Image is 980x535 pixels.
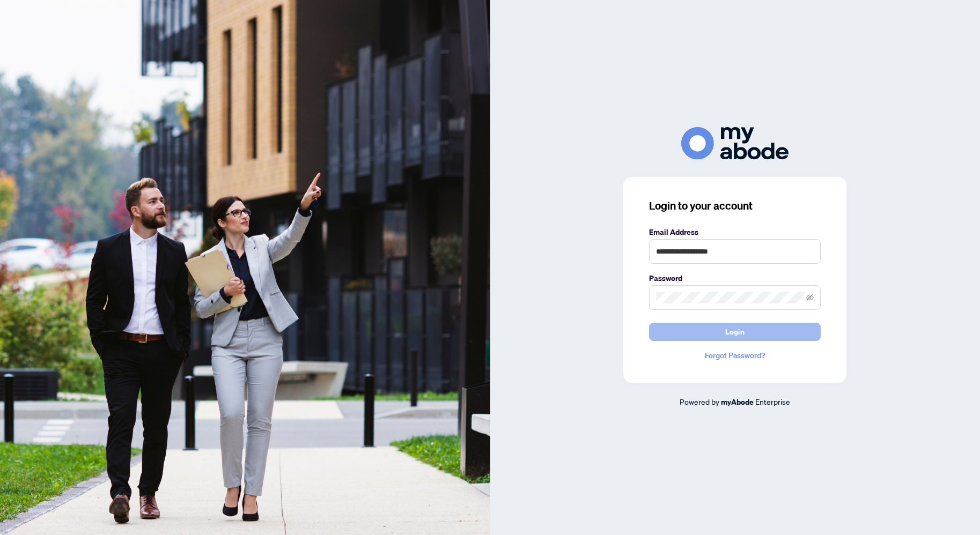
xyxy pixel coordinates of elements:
[649,323,821,341] button: Login
[755,397,790,406] span: Enterprise
[649,226,821,238] label: Email Address
[721,396,754,408] a: myAbode
[649,198,821,213] h3: Login to your account
[649,272,821,284] label: Password
[681,127,789,160] img: ma-logo
[725,323,745,340] span: Login
[680,397,719,406] span: Powered by
[806,294,814,301] span: eye-invisible
[649,350,821,361] a: Forgot Password?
